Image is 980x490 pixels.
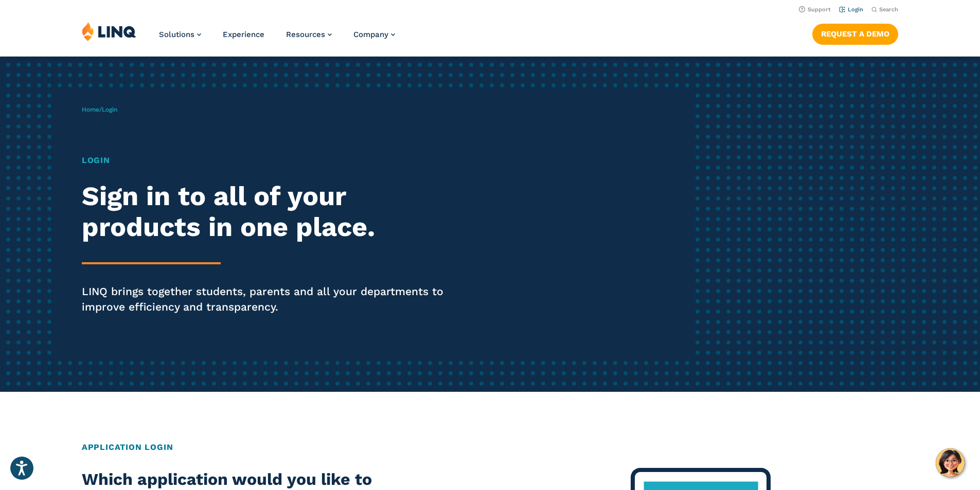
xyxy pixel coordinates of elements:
a: Company [353,30,395,39]
span: Resources [286,30,325,39]
span: Solutions [159,30,194,39]
nav: Button Navigation [812,22,898,44]
a: Request a Demo [812,24,898,44]
span: Login [102,106,117,113]
span: / [82,106,117,113]
a: Resources [286,30,332,39]
h1: Login [82,154,459,167]
a: Home [82,106,99,113]
p: LINQ brings together students, parents and all your departments to improve efficiency and transpa... [82,284,459,315]
button: Open Search Bar [871,6,898,13]
img: LINQ | K‑12 Software [82,22,136,41]
a: Support [799,6,831,13]
h2: Application Login [82,441,898,453]
a: Solutions [159,30,201,39]
h2: Sign in to all of your products in one place. [82,181,459,243]
span: Search [879,6,898,13]
a: Experience [223,30,264,39]
nav: Primary Navigation [159,22,395,56]
a: Login [839,6,863,13]
span: Company [353,30,388,39]
button: Hello, have a question? Let’s chat. [936,448,965,477]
